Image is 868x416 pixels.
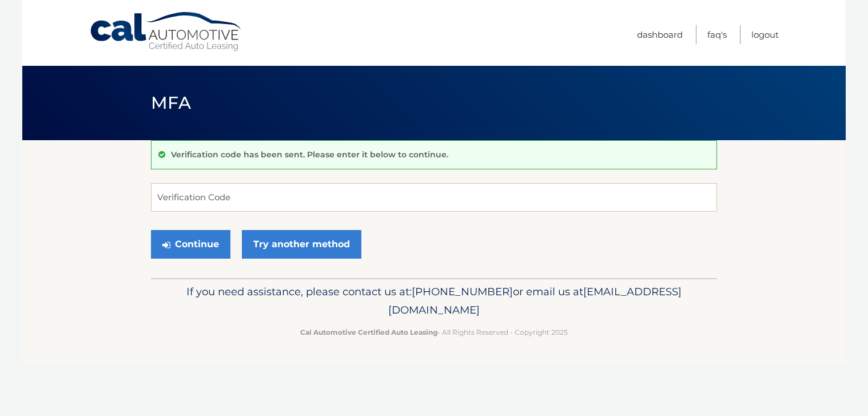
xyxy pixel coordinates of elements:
[158,326,710,338] p: - All Rights Reserved - Copyright 2025
[412,285,513,298] span: [PHONE_NUMBER]
[151,183,717,212] input: Verification Code
[300,328,437,336] strong: Cal Automotive Certified Auto Leasing
[707,25,727,44] a: FAQ's
[637,25,683,44] a: Dashboard
[89,11,244,52] a: Cal Automotive
[388,285,682,316] span: [EMAIL_ADDRESS][DOMAIN_NAME]
[751,25,779,44] a: Logout
[151,230,230,259] button: Continue
[242,230,361,259] a: Try another method
[151,92,191,113] span: MFA
[171,149,448,160] p: Verification code has been sent. Please enter it below to continue.
[158,283,710,319] p: If you need assistance, please contact us at: or email us at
